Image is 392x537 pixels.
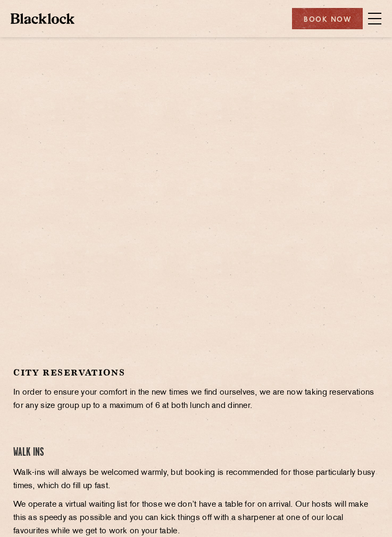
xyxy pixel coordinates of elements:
[11,13,74,24] img: BL_Textured_Logo-footer-cropped.svg
[292,8,363,29] div: Book Now
[13,466,379,493] p: Walk-ins will always be welcomed warmly, but booking is recommended for those particularly busy t...
[13,367,379,378] h2: City Reservations
[137,197,256,356] iframe: OpenTable make booking widget
[13,386,379,413] p: In order to ensure your comfort in the new times we find ourselves, we are now taking reservation...
[13,446,379,460] h4: Walk Ins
